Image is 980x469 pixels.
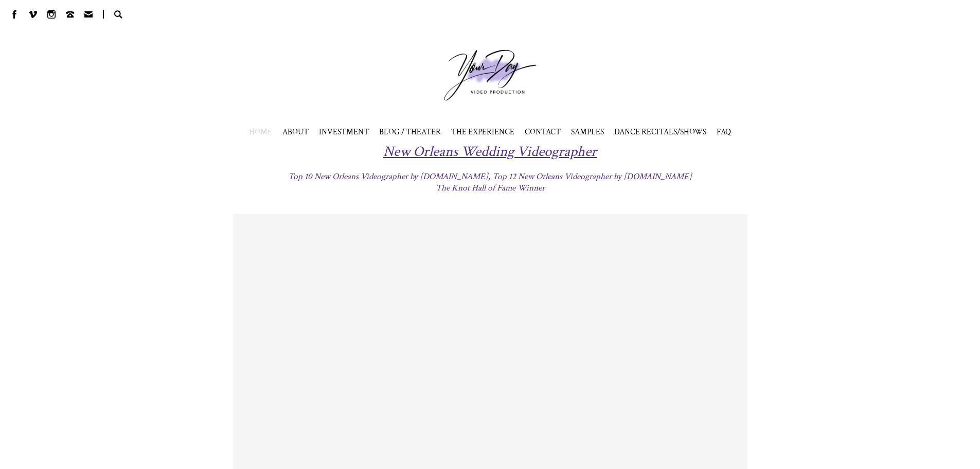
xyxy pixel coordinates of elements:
[451,127,514,137] a: THE EXPERIENCE
[429,34,552,116] a: Your Day Production Logo
[436,182,545,194] span: The Knot Hall of Fame Winner
[282,127,309,137] a: ABOUT
[288,171,692,182] span: Top 10 New Orleans Videographer by [DOMAIN_NAME], Top 12 New Orleans Videographer by [DOMAIN_NAME]
[717,127,731,137] a: FAQ
[614,127,706,137] span: DANCE RECITALS/SHOWS
[571,127,604,137] span: SAMPLES
[525,127,561,137] a: CONTACT
[319,127,369,137] a: INVESTMENT
[379,127,441,137] a: BLOG / THEATER
[383,142,597,161] span: New Orleans Wedding Videographer
[249,127,272,137] a: HOME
